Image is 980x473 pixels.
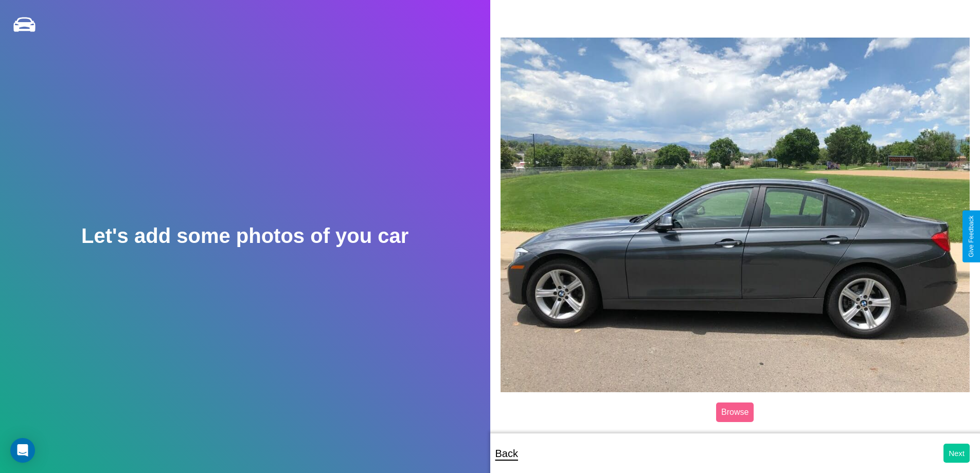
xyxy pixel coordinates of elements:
[716,402,754,422] label: Browse
[501,38,970,392] img: posted
[968,216,975,257] div: Give Feedback
[943,444,970,463] button: Next
[10,438,35,463] div: Open Intercom Messenger
[495,444,518,463] p: Back
[81,224,408,248] h2: Let's add some photos of you car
